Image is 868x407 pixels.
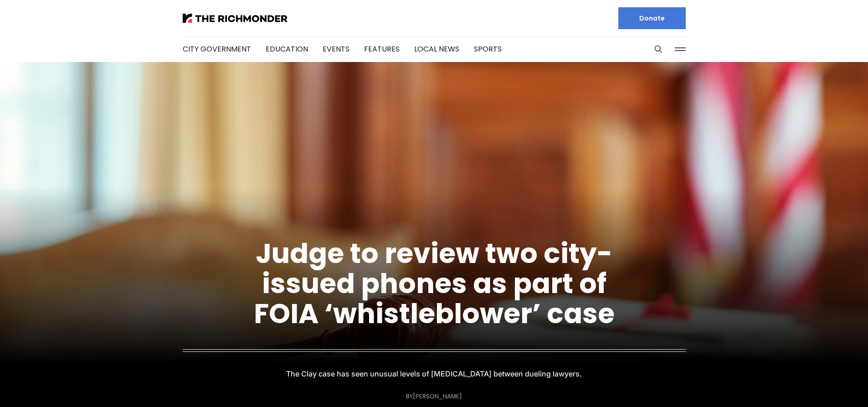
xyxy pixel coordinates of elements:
[323,44,349,54] a: Events
[183,14,288,23] img: The Richmonder
[183,44,251,54] a: City Government
[406,393,462,400] div: By
[474,44,502,54] a: Sports
[618,7,686,29] a: Donate
[652,42,665,56] button: Search this site
[266,44,308,54] a: Education
[413,392,462,401] a: [PERSON_NAME]
[364,44,400,54] a: Features
[414,44,459,54] a: Local News
[293,367,575,380] p: The Clay case has seen unusual levels of [MEDICAL_DATA] between dueling lawyers.
[254,234,615,333] a: Judge to review two city-issued phones as part of FOIA ‘whistleblower’ case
